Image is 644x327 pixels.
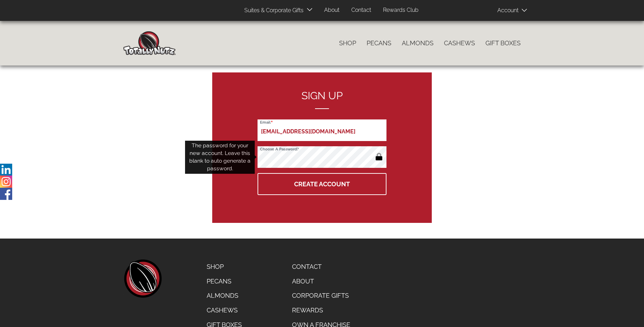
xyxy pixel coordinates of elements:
a: Rewards [287,303,355,318]
a: Contact [346,3,376,17]
h2: Sign up [258,90,386,109]
button: Create Account [258,173,386,195]
a: Contact [287,259,355,274]
a: Almonds [397,36,439,50]
img: Home [123,31,176,55]
a: Pecans [361,36,397,50]
a: About [287,274,355,289]
a: home [123,259,162,298]
a: Gift Boxes [480,36,526,50]
a: Rewards Club [378,3,424,17]
input: Email [258,119,386,141]
div: The password for your new account. Leave this blank to auto generate a password. [185,141,255,174]
a: Cashews [201,303,247,318]
a: Pecans [201,274,247,289]
a: Cashews [439,36,480,50]
a: About [319,3,345,17]
a: Shop [334,36,361,50]
a: Shop [201,259,247,274]
a: Suites & Corporate Gifts [239,4,306,17]
a: Corporate Gifts [287,288,355,303]
a: Almonds [201,288,247,303]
